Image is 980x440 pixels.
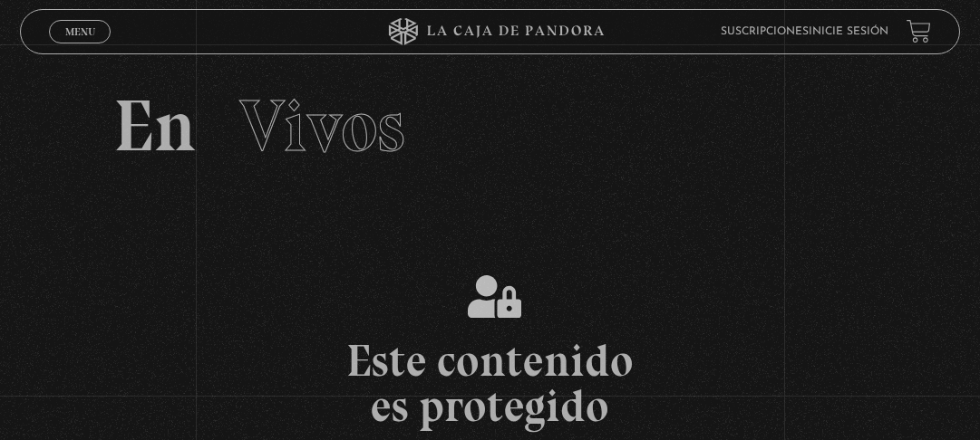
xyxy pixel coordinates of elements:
[907,19,931,43] a: View your shopping cart
[113,90,866,162] h2: En
[721,26,809,37] a: Suscripciones
[239,82,405,169] span: Vivos
[65,26,95,37] span: Menu
[59,42,102,54] span: Cerrar
[809,26,888,37] a: Inicie sesión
